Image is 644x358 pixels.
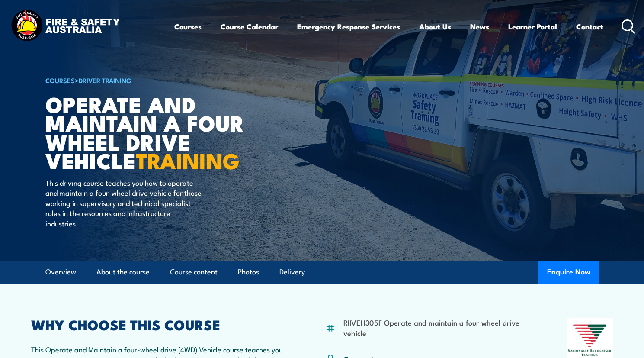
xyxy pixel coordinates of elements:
a: Contact [576,15,603,38]
button: Enquire Now [538,261,599,284]
a: Course content [170,261,218,284]
a: About Us [419,15,451,38]
h2: WHY CHOOSE THIS COURSE [31,318,284,330]
a: Emergency Response Services [297,15,400,38]
p: This driving course teaches you how to operate and maintain a four-wheel drive vehicle for those ... [45,177,203,228]
strong: TRAINING [136,143,240,177]
a: Photos [238,261,259,284]
a: Overview [45,261,76,284]
a: About the course [96,261,150,284]
li: RIIVEH305F Operate and maintain a four wheel drive vehicle [343,317,525,338]
a: Courses [174,15,202,38]
a: COURSES [45,75,75,85]
a: Driver Training [79,75,131,85]
a: Learner Portal [508,15,557,38]
h1: Operate and Maintain a Four Wheel Drive Vehicle [45,94,259,169]
a: Course Calendar [221,15,278,38]
a: Delivery [279,261,305,284]
a: News [470,15,489,38]
h6: > [45,75,259,85]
